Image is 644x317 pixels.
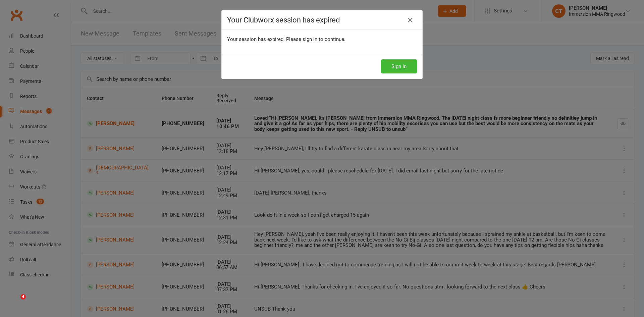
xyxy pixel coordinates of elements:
span: 4 [20,294,26,300]
a: Close [405,15,416,25]
button: Sign In [381,59,417,73]
span: Your session has expired. Please sign in to continue. [227,36,345,42]
iframe: Intercom live chat [7,294,23,310]
h4: Your Clubworx session has expired [227,16,417,24]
